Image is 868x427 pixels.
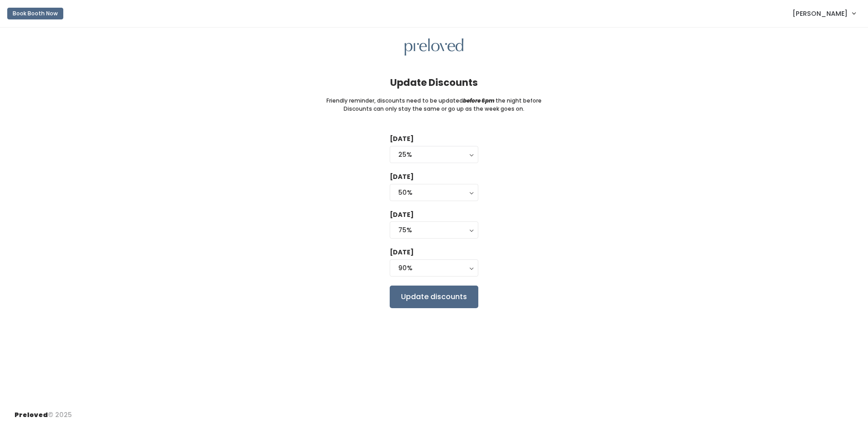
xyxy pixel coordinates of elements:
[14,410,48,419] span: Preloved
[390,134,414,144] label: [DATE]
[344,105,524,113] small: Discounts can only stay the same or go up as the week goes on.
[405,38,463,56] img: preloved logo
[793,9,848,19] span: [PERSON_NAME]
[783,4,864,23] a: [PERSON_NAME]
[398,263,470,273] div: 90%
[7,4,63,23] a: Book Booth Now
[7,8,63,19] button: Book Booth Now
[390,221,478,239] button: 75%
[390,172,414,182] label: [DATE]
[390,210,414,220] label: [DATE]
[390,184,478,201] button: 50%
[398,150,470,160] div: 25%
[390,248,414,257] label: [DATE]
[326,97,542,105] small: Friendly reminder, discounts need to be updated the night before
[390,259,478,277] button: 90%
[14,403,72,420] div: © 2025
[463,97,495,104] i: before 6pm
[390,286,478,308] input: Update discounts
[398,188,470,197] div: 50%
[398,225,470,235] div: 75%
[390,146,478,163] button: 25%
[390,77,478,88] h4: Update Discounts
